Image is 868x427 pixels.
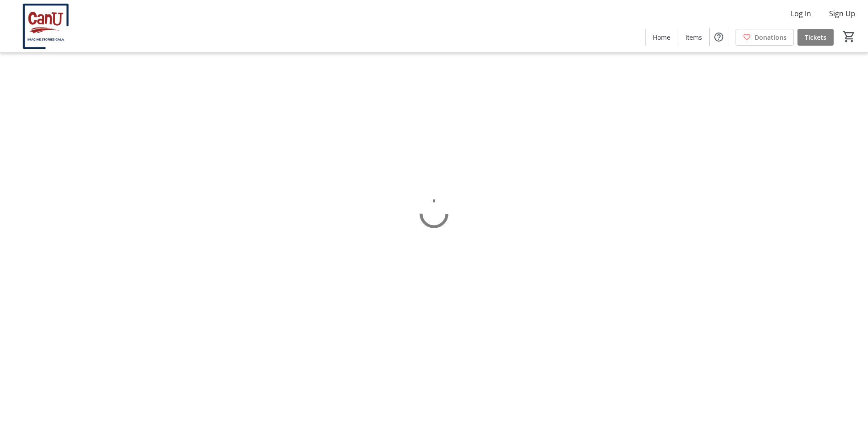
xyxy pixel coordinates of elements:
a: Tickets [797,29,834,46]
span: Home [653,33,670,42]
a: Donations [736,29,794,46]
button: Help [710,28,728,46]
img: CanU Canada's Logo [5,4,86,49]
span: Log In [791,8,811,19]
span: Items [685,33,702,42]
button: Log In [783,6,818,21]
span: Donations [755,33,787,42]
button: Cart [841,28,857,45]
a: Items [678,29,709,46]
a: Home [646,29,678,46]
span: Sign Up [829,8,855,19]
span: Tickets [805,33,826,42]
button: Sign Up [822,6,863,21]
